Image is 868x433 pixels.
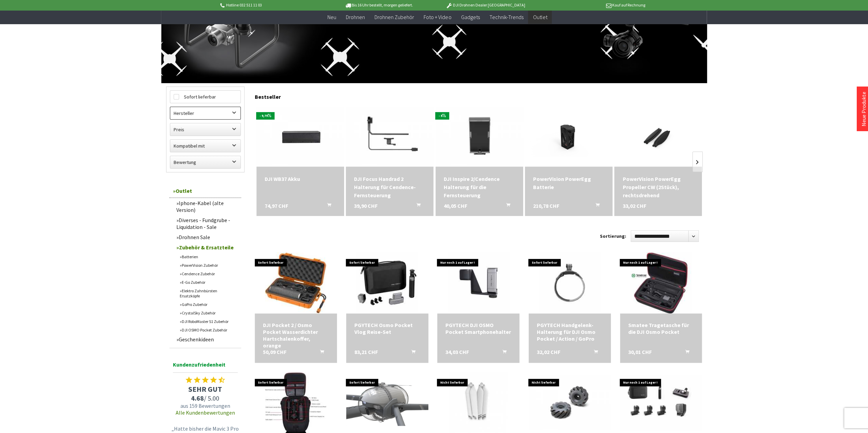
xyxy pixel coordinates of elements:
[461,14,480,20] span: Gadgets
[170,140,240,152] label: Kompatibel mit
[176,309,241,317] a: CrystalSky Zubehör
[356,252,418,313] img: PGYTECH Osmo Pocket Vlog Reise-Set
[176,317,241,326] a: DJI RoboMaster S1 Zubehör
[533,175,604,191] a: PowerVision PowerEgg Batterie 210,78 CHF In den Warenkorb
[191,394,204,402] span: 4.68
[533,175,604,191] div: PowerVision PowerEgg Batterie
[346,107,433,165] img: DJI Focus Handrad 2 Halterung für Cendence-Fernsteuerung
[256,107,344,165] img: DJI WB37 Akku
[354,175,425,199] div: DJI Focus Handrad 2 Halterung für Cendence-Fernsteuerung
[255,87,702,104] div: Bestseller
[354,349,378,355] span: 83,21 CHF
[346,14,365,20] span: Drohnen
[528,10,552,24] a: Outlet
[263,322,329,349] a: DJI Pocket 2 / Osmo Pocket Wasserdichter Hartschalenkoffer, orange 50,09 CHF In den Warenkorb
[326,1,432,9] p: Bis 16 Uhr bestellt, morgen geliefert.
[432,1,539,9] p: DJI Drohnen Dealer [GEOGRAPHIC_DATA]
[620,375,702,430] img: PGYTECH DJI Osmo Pocket Reise - Set
[498,202,514,211] button: In den Warenkorb
[219,1,325,9] p: Hotline 032 511 11 03
[484,10,528,24] a: Technik-Trends
[630,252,692,313] img: Smatee Tragetasche für die DJI Osmo Pocket
[265,175,336,183] a: DJI WB37 Akku 74,97 CHF In den Warenkorb
[170,123,240,136] label: Preis
[354,175,425,199] a: DJI Focus Handrad 2 Halterung für Cendence-Fernsteuerung 39,90 CHF In den Warenkorb
[456,10,484,24] a: Gadgets
[445,322,511,335] div: PGYTECH DJI OSMO Pocket Smartphonehalter
[533,14,547,20] span: Outlet
[586,349,602,357] button: In den Warenkorb
[327,14,336,20] span: Neu
[170,394,241,402] span: / 5.00
[170,184,241,198] a: Outlet
[628,349,652,355] span: 30,01 CHF
[587,202,604,211] button: In den Warenkorb
[533,202,559,210] span: 210,78 CHF
[444,175,515,199] a: DJI Inspire 2/Cendence Halterung für die Fernsteuerung 40,05 CHF In den Warenkorb
[176,269,241,278] a: Cendence Zubehör
[173,242,241,252] a: Zubehör & Ersatzteile
[176,287,241,300] a: Elektro Zahnbürsten Ersatzköpfe
[622,202,646,210] span: 33,02 CHF
[419,10,456,24] a: Foto + Video
[173,360,238,373] span: Kundenzufriedenheit
[489,14,523,20] span: Technik-Trends
[408,202,425,211] button: In den Warenkorb
[170,107,240,119] label: Hersteller
[537,349,560,355] span: 32,02 CHF
[173,232,241,242] a: Drohnen Sale
[539,252,600,313] img: PGYTECH Handgelenk-Halterung für DJI Osmo Pocket / Action / GoPro
[622,175,694,199] a: PowerVision PowerEgg Propeller CW (2Stück), rechtsdrehend 33,02 CHF
[341,10,370,24] a: Drohnen
[424,14,451,20] span: Foto + Video
[370,10,419,24] a: Drohnen Zubehör
[354,322,420,335] div: PGYTECH Osmo Pocket Vlog Reise-Set
[173,215,241,232] a: Diverses - Fundgrube - Liquidation - Sale
[170,384,241,394] span: SEHR GUT
[628,322,694,335] a: Smatee Tragetasche für die DJI Osmo Pocket 30,01 CHF In den Warenkorb
[176,261,241,269] a: PowerVision Zubehör
[176,252,241,261] a: Batterien
[323,10,341,24] a: Neu
[176,409,235,416] a: Alle Kundenbewertungen
[525,115,613,157] img: PowerVision PowerEgg Batterie
[448,252,509,313] img: PGYTECH DJI OSMO Pocket Smartphonehalter
[354,322,420,335] a: PGYTECH Osmo Pocket Vlog Reise-Set 83,21 CHF In den Warenkorb
[860,92,867,126] a: Neue Produkte
[170,91,240,103] label: Sofort lieferbar
[444,202,467,210] span: 40,05 CHF
[539,1,645,9] p: Kauf auf Rechnung
[494,349,511,357] button: In den Warenkorb
[537,322,603,342] a: PGYTECH Handgelenk-Halterung für DJI Osmo Pocket / Action / GoPro 32,02 CHF In den Warenkorb
[170,156,240,168] label: Bewertung
[537,322,603,342] div: PGYTECH Handgelenk-Halterung für DJI Osmo Pocket / Action / GoPro
[677,349,693,357] button: In den Warenkorb
[436,107,523,165] img: DJI Inspire 2/Cendence Halterung für die Fernsteuerung
[176,300,241,309] a: GoPro Zubehör
[445,349,469,355] span: 34,03 CHF
[319,202,335,211] button: In den Warenkorb
[403,349,420,357] button: In den Warenkorb
[173,198,241,215] a: Iphone-Kabel (alte Version)
[263,322,329,349] div: DJI Pocket 2 / Osmo Pocket Wasserdichter Hartschalenkoffer, orange
[173,334,241,344] a: Geschenkideen
[312,349,328,357] button: In den Warenkorb
[265,175,336,183] div: DJI WB37 Akku
[354,202,378,210] span: 39,90 CHF
[600,231,626,242] label: Sortierung:
[529,375,611,430] img: DJI RoboMaster S1 Mecanum-Räder
[346,380,428,426] img: PowerVision PowerEgg X Wasserdichtes Gehäuse
[628,322,694,335] div: Smatee Tragetasche für die DJI Osmo Pocket
[265,252,326,313] img: DJI Pocket 2 / Osmo Pocket Wasserdichter Hartschalenkoffer, orange
[614,114,702,157] img: PowerVision PowerEgg Propeller CW (2Stück), rechtsdrehend
[176,278,241,287] a: E-Go Zubehör
[265,202,288,210] span: 74,97 CHF
[445,322,511,335] a: PGYTECH DJI OSMO Pocket Smartphonehalter 34,03 CHF In den Warenkorb
[263,349,286,355] span: 50,09 CHF
[176,326,241,334] a: DJI OSMO Pocket Zubehör
[374,14,414,20] span: Drohnen Zubehör
[622,175,694,199] div: PowerVision PowerEgg Propeller CW (2Stück), rechtsdrehend
[170,402,241,409] span: aus 159 Bewertungen
[444,175,515,199] div: DJI Inspire 2/Cendence Halterung für die Fernsteuerung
